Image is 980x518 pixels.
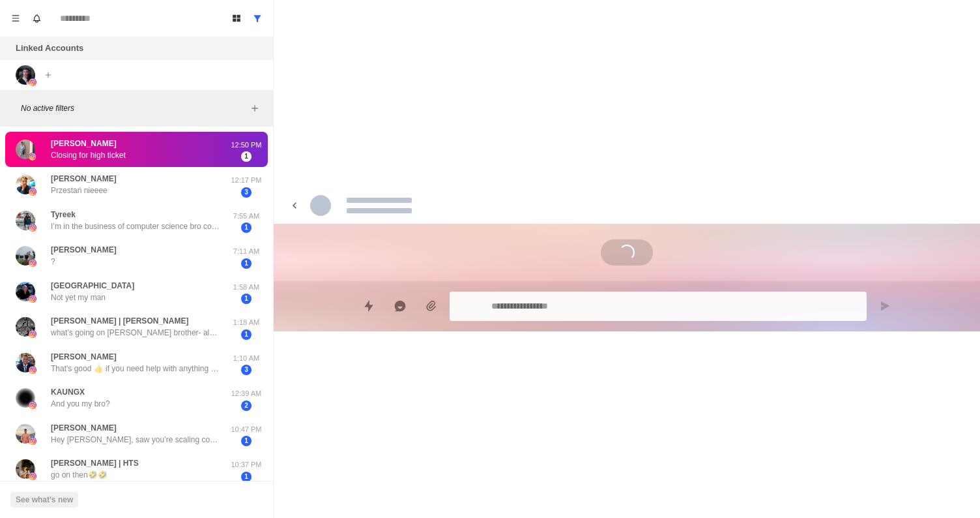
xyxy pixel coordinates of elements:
img: picture [29,437,36,445]
p: I’m in the business of computer science bro constantly working and learning 😂 how about yourself ... [51,221,220,232]
button: Add filters [247,100,263,116]
p: And you my bro? [51,398,110,410]
p: 10:47 PM [230,424,263,435]
p: 12:50 PM [230,140,263,151]
button: Reply with AI [387,293,413,319]
p: Hey [PERSON_NAME], saw you’re scaling coaches & agency with performance. Actually, I was a setter... [51,434,220,446]
span: 3 [241,365,252,375]
p: Linked Accounts [16,42,83,55]
img: picture [16,353,35,373]
span: 1 [241,294,252,304]
span: 1 [241,436,252,446]
span: 1 [241,151,252,162]
img: picture [16,246,35,266]
p: Closing for high ticket [51,149,126,161]
img: picture [29,78,36,86]
p: [GEOGRAPHIC_DATA] [51,280,134,292]
button: back [284,195,305,216]
p: That's good 👍 if you need help with anything let me know...just the copywriting stuff 😂😂 [51,363,220,374]
p: 7:55 AM [230,211,263,222]
p: [PERSON_NAME] [51,173,117,185]
p: [PERSON_NAME] [51,422,117,434]
p: Przestań nieeee [51,185,108,196]
span: 1 [241,472,252,482]
span: 1 [241,329,252,340]
img: picture [16,140,35,159]
img: picture [29,259,36,267]
p: 10:37 PM [230,459,263,470]
p: 7:11 AM [230,246,263,257]
span: 1 [241,258,252,269]
p: KAUNGX [51,386,85,398]
p: 12:39 AM [230,388,263,399]
p: No active filters [21,102,247,114]
p: 1:10 AM [230,353,263,364]
img: picture [29,153,36,160]
button: Send message [872,293,898,319]
button: See what's new [10,492,78,508]
img: picture [29,295,36,303]
span: 3 [241,187,252,198]
button: Notifications [26,8,47,29]
img: picture [16,211,35,230]
img: picture [29,472,36,480]
p: 1:18 AM [230,317,263,328]
img: picture [29,188,36,196]
p: Not yet my man [51,292,106,303]
img: picture [16,175,35,194]
p: [PERSON_NAME] | HTS [51,457,139,469]
p: [PERSON_NAME] | [PERSON_NAME] [51,315,188,327]
p: 12:17 PM [230,175,263,186]
p: [PERSON_NAME] [51,244,117,256]
button: Menu [5,8,26,29]
button: Show all conversations [247,8,268,29]
img: picture [29,366,36,374]
img: picture [16,424,35,444]
button: Quick replies [356,293,382,319]
span: 2 [241,401,252,411]
img: picture [16,388,35,408]
img: picture [16,317,35,337]
img: picture [29,401,36,409]
span: 1 [241,222,252,233]
p: [PERSON_NAME] [51,138,117,149]
img: picture [29,224,36,232]
img: picture [29,330,36,338]
p: ? [51,256,55,267]
p: Tyreek [51,209,76,221]
p: go on then🤣🤣 [51,469,108,481]
p: 1:58 AM [230,282,263,293]
button: Add media [418,293,444,319]
img: picture [16,65,35,85]
button: Add account [40,67,56,83]
button: Board View [226,8,247,29]
p: what’s going on [PERSON_NAME] brother- always keen to network with other entrepreneurs in the spa... [51,327,220,339]
img: picture [16,459,35,479]
img: picture [16,282,35,301]
p: [PERSON_NAME] [51,351,117,363]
